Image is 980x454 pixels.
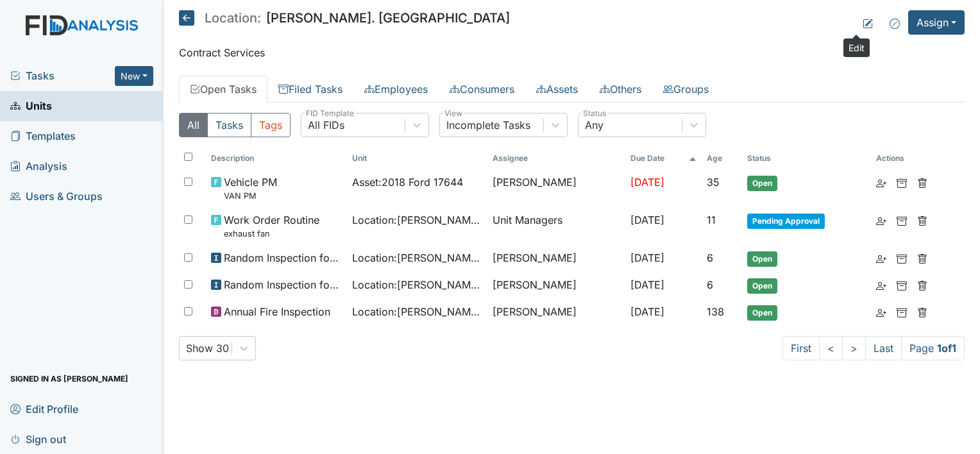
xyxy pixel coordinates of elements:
[251,113,291,137] button: Tags
[267,76,353,103] a: Filed Tasks
[179,113,965,360] div: Open Tasks
[179,45,965,60] p: Contract Services
[630,278,664,291] span: [DATE]
[347,147,488,169] th: Toggle SortBy
[897,174,907,190] a: Archive
[352,250,483,265] span: Location : [PERSON_NAME]. [GEOGRAPHIC_DATA]
[742,147,871,169] th: Toggle SortBy
[352,174,463,190] span: Asset : 2018 Ford 17644
[630,251,664,264] span: [DATE]
[487,245,625,272] td: [PERSON_NAME]
[353,76,439,103] a: Employees
[917,212,927,228] a: Delete
[487,299,625,326] td: [PERSON_NAME]
[630,214,664,226] span: [DATE]
[487,169,625,207] td: [PERSON_NAME]
[782,336,965,360] nav: task-pagination
[179,113,208,137] button: All
[179,76,267,103] a: Open Tasks
[707,214,716,226] span: 11
[630,176,664,189] span: [DATE]
[206,147,347,169] th: Toggle SortBy
[917,277,927,292] a: Delete
[897,250,907,265] a: Archive
[224,228,319,240] small: exhaust fan
[10,429,66,449] span: Sign out
[937,342,956,355] strong: 1 of 1
[747,251,777,267] span: Open
[224,250,342,265] span: Random Inspection for AM
[205,12,261,24] span: Location:
[308,117,344,133] div: All FIDs
[224,190,277,202] small: VAN PM
[184,153,192,161] input: Toggle All Rows Selected
[901,336,965,360] span: Page
[224,277,342,292] span: Random Inspection for Evening
[224,174,277,202] span: Vehicle PM VAN PM
[747,176,777,191] span: Open
[179,10,510,26] h5: [PERSON_NAME]. [GEOGRAPHIC_DATA]
[487,207,625,245] td: Unit Managers
[10,68,115,83] a: Tasks
[10,126,76,146] span: Templates
[702,147,742,169] th: Toggle SortBy
[652,76,720,103] a: Groups
[897,304,907,319] a: Archive
[179,113,291,137] div: Type filter
[819,336,843,360] a: <
[707,278,713,291] span: 6
[224,304,330,319] span: Annual Fire Inspection
[747,214,825,229] span: Pending Approval
[224,212,319,240] span: Work Order Routine exhaust fan
[897,277,907,292] a: Archive
[842,336,866,360] a: >
[487,272,625,299] td: [PERSON_NAME]
[352,212,483,228] span: Location : [PERSON_NAME]. [GEOGRAPHIC_DATA]
[487,147,625,169] th: Assignee
[207,113,251,137] button: Tasks
[439,76,525,103] a: Consumers
[865,336,902,360] a: Last
[352,277,483,292] span: Location : [PERSON_NAME]. [GEOGRAPHIC_DATA]
[747,278,777,294] span: Open
[10,156,67,176] span: Analysis
[707,251,713,264] span: 6
[10,187,103,206] span: Users & Groups
[10,369,128,389] span: Signed in as [PERSON_NAME]
[186,340,229,356] div: Show 30
[897,212,907,228] a: Archive
[782,336,820,360] a: First
[10,399,78,419] span: Edit Profile
[589,76,652,103] a: Others
[747,305,777,321] span: Open
[585,117,604,133] div: Any
[917,174,927,190] a: Delete
[625,147,702,169] th: Toggle SortBy
[871,147,935,169] th: Actions
[352,304,483,319] span: Location : [PERSON_NAME]. [GEOGRAPHIC_DATA]
[115,66,153,86] button: New
[908,10,965,35] button: Assign
[630,305,664,318] span: [DATE]
[707,176,720,189] span: 35
[843,38,870,57] div: Edit
[446,117,530,133] div: Incomplete Tasks
[525,76,589,103] a: Assets
[707,305,724,318] span: 138
[10,96,52,116] span: Units
[917,304,927,319] a: Delete
[917,250,927,265] a: Delete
